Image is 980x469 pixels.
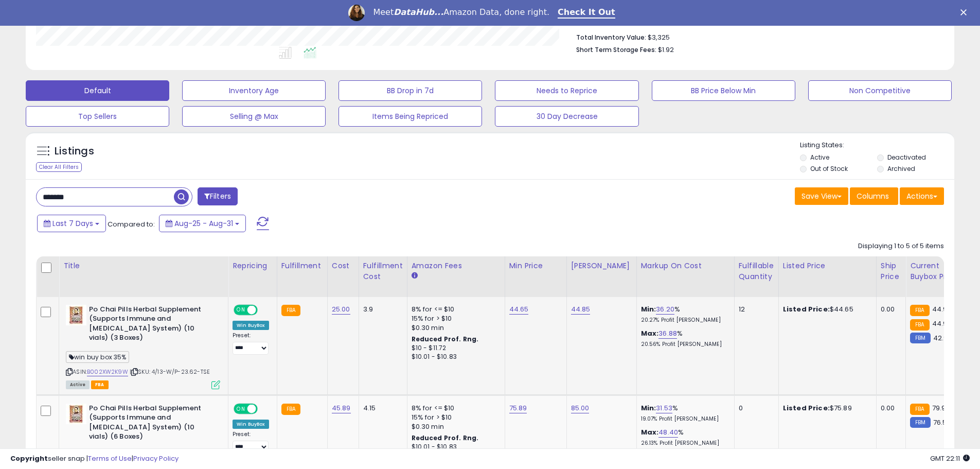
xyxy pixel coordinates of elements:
[910,260,963,282] div: Current Buybox Price
[932,403,950,413] span: 79.99
[338,106,482,127] button: Items Being Repriced
[66,380,90,389] span: All listings currently available for purchase on Amazon
[36,162,82,172] div: Clear All Filters
[233,332,269,355] div: Preset:
[930,454,970,463] span: 2025-09-8 22:11 GMT
[412,305,497,314] div: 8% for <= $10
[412,404,497,413] div: 8% for <= $10
[739,260,774,282] div: Fulfillable Quantity
[182,106,326,127] button: Selling @ Max
[26,80,169,101] button: Default
[332,260,354,271] div: Cost
[641,329,726,348] div: %
[910,333,930,343] small: FBM
[133,454,179,463] a: Privacy Policy
[233,260,273,271] div: Repricing
[348,5,365,21] img: Profile image for Georgie
[576,45,656,54] b: Short Term Storage Fees:
[412,323,497,333] div: $0.30 min
[739,404,771,413] div: 0
[495,80,638,101] button: Needs to Reprice
[37,215,106,232] button: Last 7 Days
[810,153,829,162] label: Active
[332,304,350,315] a: 25.00
[412,353,497,361] div: $10.01 - $10.83
[641,305,726,324] div: %
[783,260,872,271] div: Listed Price
[641,404,726,423] div: %
[656,403,672,413] a: 31.53
[636,256,734,297] th: The percentage added to the cost of goods (COGS) that forms the calculator for Min & Max prices.
[495,106,638,127] button: 30 Day Decrease
[412,260,501,271] div: Amazon Fees
[881,404,898,413] div: 0.00
[858,241,944,251] div: Displaying 1 to 5 of 5 items
[558,7,615,19] a: Check It Out
[130,368,210,376] span: | SKU: 4/13-W/P-23.62-TSE
[641,304,656,314] b: Min:
[235,404,247,413] span: ON
[641,328,659,338] b: Max:
[233,321,269,330] div: Win BuyBox
[235,305,247,314] span: ON
[783,403,830,413] b: Listed Price:
[159,215,246,232] button: Aug-25 - Aug-31
[91,380,109,389] span: FBA
[739,305,771,314] div: 12
[256,305,273,314] span: OFF
[857,191,889,201] span: Columns
[412,433,479,442] b: Reduced Prof. Rng.
[576,30,936,43] li: $3,325
[10,454,179,464] div: seller snap | |
[783,305,868,314] div: $44.65
[960,9,971,15] div: Close
[658,328,677,339] a: 36.88
[174,218,233,229] span: Aug-25 - Aug-31
[338,80,482,101] button: BB Drop in 7d
[281,404,300,415] small: FBA
[795,187,848,205] button: Save View
[363,404,399,413] div: 4.15
[233,420,269,429] div: Win BuyBox
[810,164,848,173] label: Out of Stock
[363,260,403,282] div: Fulfillment Cost
[641,260,730,271] div: Markup on Cost
[881,305,898,314] div: 0.00
[55,144,94,159] h5: Listings
[641,341,726,348] p: 20.56% Profit [PERSON_NAME]
[656,304,674,315] a: 36.20
[658,427,678,438] a: 48.40
[850,187,898,205] button: Columns
[783,304,830,314] b: Listed Price:
[52,218,93,229] span: Last 7 Days
[800,141,954,150] p: Listing States:
[182,80,326,101] button: Inventory Age
[933,418,947,427] span: 76.5
[256,404,273,413] span: OFF
[412,335,479,343] b: Reduced Prof. Rng.
[932,304,951,314] span: 44.97
[652,80,795,101] button: BB Price Below Min
[412,413,497,422] div: 15% for > $10
[87,368,128,376] a: B002XW2K9W
[63,260,224,271] div: Title
[412,314,497,323] div: 15% for > $10
[412,344,497,353] div: $10 - $11.72
[10,454,48,463] strong: Copyright
[808,80,952,101] button: Non Competitive
[881,260,901,282] div: Ship Price
[373,7,549,18] div: Meet Amazon Data, done right.
[910,305,929,316] small: FBA
[108,219,155,229] span: Compared to:
[332,403,351,413] a: 45.89
[66,404,86,424] img: 51Oe9isxGrL._SL40_.jpg
[198,187,238,205] button: Filters
[900,187,944,205] button: Actions
[910,404,929,415] small: FBA
[932,319,952,328] span: 44.99
[509,260,562,271] div: Min Price
[933,333,948,343] span: 42.9
[412,271,418,281] small: Amazon Fees.
[412,422,497,431] div: $0.30 min
[66,305,86,325] img: 51Oe9isxGrL._SL40_.jpg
